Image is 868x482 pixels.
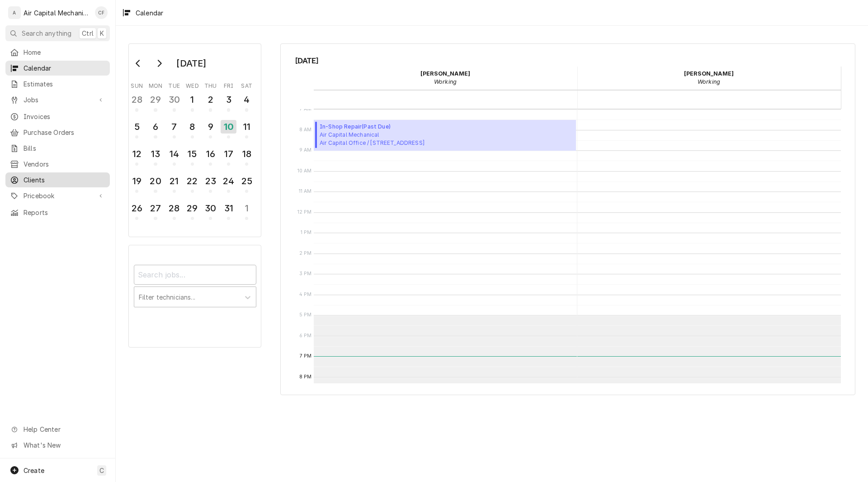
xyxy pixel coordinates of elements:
[130,93,144,106] div: 28
[24,112,105,121] span: Invoices
[148,201,162,215] div: 27
[684,70,734,77] strong: [PERSON_NAME]
[203,174,217,188] div: 23
[5,125,110,140] a: Purchase Orders
[314,67,577,89] div: Charles Faure - Working
[95,6,108,19] div: CF
[22,29,71,38] span: Search anything
[280,43,855,395] div: Calendar Calendar
[24,95,92,105] span: Jobs
[5,141,110,156] a: Bills
[167,147,181,161] div: 14
[5,109,110,124] a: Invoices
[24,425,104,434] span: Help Center
[24,208,105,217] span: Reports
[297,147,314,154] span: 9 AM
[320,123,425,131] span: In-Shop Repair ( Past Due )
[222,174,236,188] div: 24
[183,79,201,90] th: Wednesday
[24,191,92,200] span: Pricebook
[24,48,105,57] span: Home
[295,209,314,216] span: 12 PM
[185,147,199,161] div: 15
[134,257,256,317] div: Calendar Filters
[5,188,110,203] a: Go to Pricebook
[698,78,720,85] em: Working
[148,93,162,106] div: 29
[130,174,144,188] div: 19
[297,373,314,381] span: 8 PM
[148,147,162,161] div: 13
[5,422,110,437] a: Go to Help Center
[203,201,217,215] div: 30
[5,25,110,41] button: Search anythingCtrlK
[5,157,110,172] a: Vendors
[5,92,110,107] a: Go to Jobs
[148,120,162,134] div: 6
[203,93,217,106] div: 2
[129,56,147,71] button: Go to previous month
[167,174,181,188] div: 21
[222,93,236,106] div: 3
[24,159,105,169] span: Vendors
[314,120,576,151] div: In-Shop Repair(Past Due)Air Capital MechanicalAir Capital Office / [STREET_ADDRESS]
[8,6,21,19] div: A
[148,174,162,188] div: 20
[297,353,314,360] span: 7 PM
[173,56,209,71] div: [DATE]
[24,128,105,137] span: Purchase Orders
[24,467,44,474] span: Create
[295,55,841,67] span: [DATE]
[185,201,199,215] div: 29
[221,120,236,134] div: 10
[5,438,110,453] a: Go to What's New
[24,440,104,450] span: What's New
[297,105,314,113] span: 7 AM
[295,167,314,175] span: 10 AM
[240,93,254,106] div: 4
[298,229,314,236] span: 1 PM
[165,79,183,90] th: Tuesday
[5,76,110,91] a: Estimates
[297,188,314,195] span: 11 AM
[203,120,217,134] div: 9
[5,205,110,220] a: Reports
[95,6,108,19] div: Charles Faure's Avatar
[240,201,254,215] div: 1
[297,126,314,134] span: 8 AM
[577,67,841,89] div: Mike Randall - Working
[5,61,110,76] a: Calendar
[5,45,110,60] a: Home
[297,311,314,319] span: 5 PM
[185,174,199,188] div: 22
[100,29,104,38] span: K
[24,79,105,89] span: Estimates
[434,78,457,85] em: Working
[185,120,199,134] div: 8
[146,79,165,90] th: Monday
[240,174,254,188] div: 25
[185,93,199,106] div: 1
[314,120,576,151] div: [Service] In-Shop Repair Air Capital Mechanical Air Capital Office / 5680 E Bristol Cir, Bel Aire...
[167,120,181,134] div: 7
[297,332,314,339] span: 6 PM
[5,172,110,187] a: Clients
[222,147,236,161] div: 17
[240,147,254,161] div: 18
[297,270,314,277] span: 3 PM
[297,250,314,257] span: 2 PM
[128,79,146,90] th: Sunday
[167,93,181,106] div: 30
[420,70,470,77] strong: [PERSON_NAME]
[167,201,181,215] div: 28
[24,8,90,18] div: Air Capital Mechanical
[24,63,105,73] span: Calendar
[99,466,104,475] span: C
[240,120,254,134] div: 11
[297,291,314,298] span: 4 PM
[128,43,261,237] div: Calendar Day Picker
[130,201,144,215] div: 26
[128,245,261,347] div: Calendar Filters
[130,147,144,161] div: 12
[202,79,220,90] th: Thursday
